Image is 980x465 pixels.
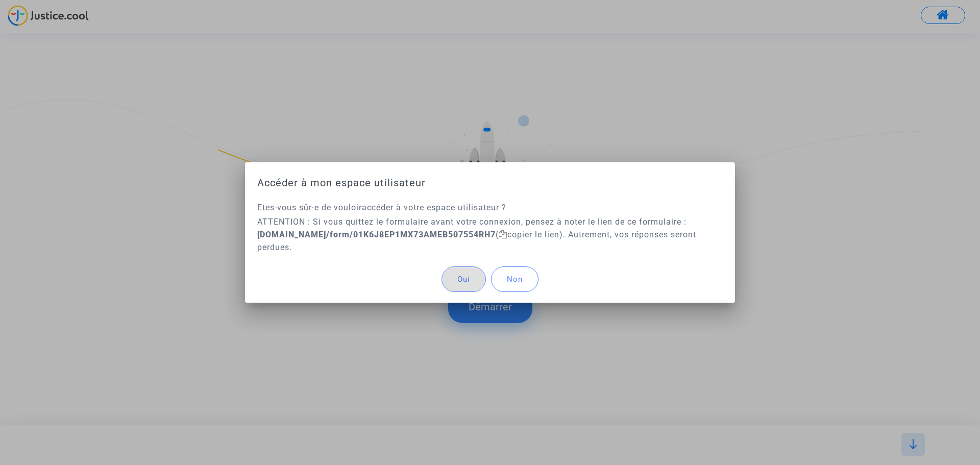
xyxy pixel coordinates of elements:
[257,230,496,239] b: [DOMAIN_NAME]/form/01K6J8EP1MX73AMEB507554RH7
[499,230,559,239] span: copier le lien
[257,203,362,212] span: Etes-vous sûr·e de vouloir
[442,266,486,292] button: Oui
[362,203,506,212] span: accéder à votre espace utilisateur ?
[491,266,538,292] button: Non
[257,175,723,191] h1: Accéder à mon espace utilisateur
[257,217,696,252] span: ATTENTION : Si vous quittez le formulaire avant votre connexion, pensez à noter le lien de ce for...
[457,275,470,284] span: Oui
[507,275,523,284] span: Non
